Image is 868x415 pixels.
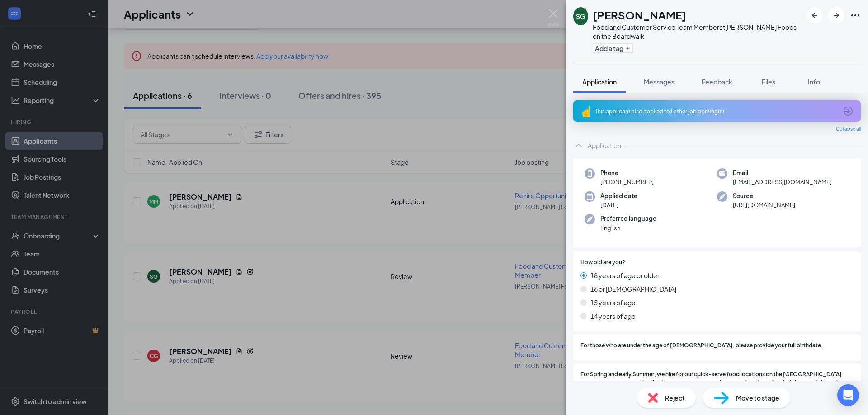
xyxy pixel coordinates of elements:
[736,393,779,403] span: Move to stage
[600,201,637,210] span: [DATE]
[600,214,656,223] span: Preferred language
[837,384,859,406] div: Open Intercom Messenger
[665,393,685,403] span: Reject
[733,168,832,177] span: Email
[702,78,732,86] span: Feedback
[600,191,637,201] span: Applied date
[809,10,820,21] svg: ArrowLeftNew
[807,7,823,23] button: ArrowLeftNew
[733,191,795,201] span: Source
[625,46,631,51] svg: Plus
[836,126,861,133] span: Collapse all
[580,258,625,267] span: How old are you?
[808,78,820,86] span: Info
[733,177,832,187] span: [EMAIL_ADDRESS][DOMAIN_NAME]
[590,298,636,308] span: 15 years of age
[595,107,837,115] div: This applicant also applied to 1 other job posting(s)
[843,106,854,117] svg: ArrowCircle
[593,43,633,53] button: PlusAdd a tag
[593,7,686,23] h1: [PERSON_NAME]
[580,370,854,404] span: For Spring and early Summer, we hire for our quick-serve food locations on the [GEOGRAPHIC_DATA][...
[600,177,654,187] span: [PHONE_NUMBER]
[590,270,660,280] span: 18 years of age or older
[590,284,676,294] span: 16 or [DEMOGRAPHIC_DATA]
[590,311,636,321] span: 14 years of age
[644,78,675,86] span: Messages
[600,168,654,177] span: Phone
[733,201,795,210] span: [URL][DOMAIN_NAME]
[850,10,861,21] svg: Ellipses
[600,224,656,233] span: English
[828,7,844,23] button: ArrowRight
[593,23,802,41] div: Food and Customer Service Team Member at [PERSON_NAME] Foods on the Boardwalk
[580,341,823,350] span: For those who are under the age of [DEMOGRAPHIC_DATA], please provide your full birthdate.
[573,140,584,151] svg: ChevronUp
[576,12,585,21] div: SG
[831,10,842,21] svg: ArrowRight
[588,141,621,150] div: Application
[762,78,775,86] span: Files
[582,78,617,86] span: Application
